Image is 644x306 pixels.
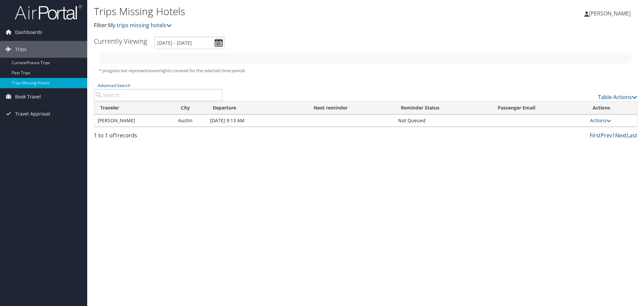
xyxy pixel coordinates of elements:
[584,3,637,24] a: [PERSON_NAME]
[15,24,42,41] span: Dashboards
[97,83,130,88] a: Advanced Search
[15,4,82,20] img: airportal-logo.png
[395,115,492,127] td: Not Queued
[395,101,492,115] th: Reminder Status
[615,132,627,139] a: Next
[598,93,637,101] a: Table Actions
[612,132,615,139] a: 1
[207,115,308,127] td: [DATE] 9:13 AM
[590,132,601,139] a: First
[589,10,631,17] span: [PERSON_NAME]
[94,37,147,46] h3: Currently Viewing
[154,37,225,49] input: [DATE] - [DATE]
[94,131,222,143] div: 1 to 1 of records
[590,117,611,124] a: Actions
[114,132,117,139] span: 1
[308,101,395,115] th: Next reminder
[108,21,172,29] a: My trips missing hotels
[94,115,175,127] td: [PERSON_NAME]
[587,101,637,115] th: Actions
[15,41,26,58] span: Trips
[175,115,207,127] td: Austin
[175,101,207,115] th: City: activate to sort column ascending
[492,101,587,115] th: Passenger Email: activate to sort column ascending
[15,105,50,122] span: Travel Approval
[94,101,175,115] th: Traveler: activate to sort column ascending
[94,21,456,30] p: Filter:
[207,101,308,115] th: Departure: activate to sort column descending
[601,132,612,139] a: Prev
[627,132,637,139] a: Last
[94,89,222,101] input: Advanced Search
[15,88,41,105] span: Book Travel
[94,4,456,18] h1: Trips Missing Hotels
[99,68,632,74] h5: * progress bar represents overnights covered for the selected time period.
